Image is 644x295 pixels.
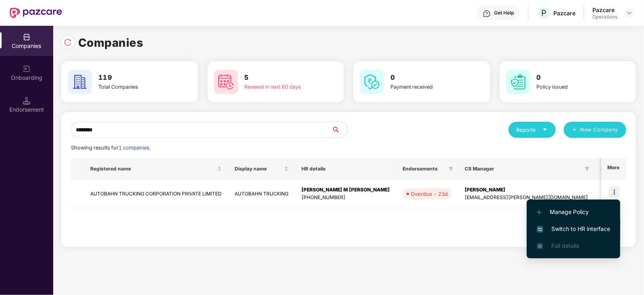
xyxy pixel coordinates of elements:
[84,158,228,180] th: Registered name
[553,9,575,17] div: Pazcare
[626,10,633,16] img: svg+xml;base64,PHN2ZyBpZD0iRHJvcGRvd24tMzJ4MzIiIHhtbG5zPSJodHRwOi8vd3d3LnczLm9yZy8yMDAwL3N2ZyIgd2...
[295,158,396,180] th: HR details
[71,145,151,151] span: Showing results for
[465,166,582,172] span: CS Manager
[537,83,606,91] div: Policy issued
[537,210,542,215] img: svg+xml;base64,PHN2ZyB4bWxucz0iaHR0cDovL3d3dy53My5vcmcvMjAwMC9zdmciIHdpZHRoPSIxMi4yMDEiIGhlaWdodD...
[580,126,619,134] span: New Company
[541,8,546,18] span: P
[391,83,460,91] div: Payment received
[601,158,626,180] th: More
[447,164,455,174] span: filter
[331,127,348,133] span: search
[245,83,314,91] div: Renewal in next 60 days
[551,242,579,249] span: Full details
[449,166,453,171] span: filter
[403,166,445,172] span: Endorsements
[592,14,617,20] div: Operations
[537,226,543,233] img: svg+xml;base64,PHN2ZyB4bWxucz0iaHR0cDovL3d3dy53My5vcmcvMjAwMC9zdmciIHdpZHRoPSIxNiIgaGVpZ2h0PSIxNi...
[592,6,617,14] div: Pazcare
[360,70,384,94] img: svg+xml;base64,PHN2ZyB4bWxucz0iaHR0cDovL3d3dy53My5vcmcvMjAwMC9zdmciIHdpZHRoPSI2MCIgaGVpZ2h0PSI2MC...
[228,158,295,180] th: Display name
[68,70,92,94] img: svg+xml;base64,PHN2ZyB4bWxucz0iaHR0cDovL3d3dy53My5vcmcvMjAwMC9zdmciIHdpZHRoPSI2MCIgaGVpZ2h0PSI2MC...
[537,208,610,216] span: Manage Policy
[214,70,238,94] img: svg+xml;base64,PHN2ZyB4bWxucz0iaHR0cDovL3d3dy53My5vcmcvMjAwMC9zdmciIHdpZHRoPSI2MCIgaGVpZ2h0PSI2MC...
[483,10,491,18] img: svg+xml;base64,PHN2ZyBpZD0iSGVscC0zMngzMiIgeG1sbnM9Imh0dHA6Ly93d3cudzMub3JnLzIwMDAvc3ZnIiB3aWR0aD...
[90,166,216,172] span: Registered name
[494,10,514,16] div: Get Help
[245,73,314,83] h3: 5
[583,164,591,174] span: filter
[537,73,606,83] h3: 0
[572,127,577,133] span: plus
[465,194,588,202] div: [EMAIL_ADDRESS][PERSON_NAME][DOMAIN_NAME]
[609,186,620,197] img: icon
[84,180,228,208] td: AUTOBAHN TRUCKING CORPORATION PRIVATE LIMITED
[542,127,548,132] span: caret-down
[301,186,390,194] div: [PERSON_NAME] M [PERSON_NAME]
[301,194,390,202] div: [PHONE_NUMBER]
[98,83,168,91] div: Total Companies
[78,34,143,52] h1: Companies
[331,122,348,138] button: search
[64,38,72,46] img: svg+xml;base64,PHN2ZyBpZD0iUmVsb2FkLTMyeDMyIiB4bWxucz0iaHR0cDovL3d3dy53My5vcmcvMjAwMC9zdmciIHdpZH...
[517,126,548,134] div: Reports
[564,122,626,138] button: plusNew Company
[594,158,640,180] th: Benefits
[537,243,543,249] img: svg+xml;base64,PHN2ZyB4bWxucz0iaHR0cDovL3d3dy53My5vcmcvMjAwMC9zdmciIHdpZHRoPSIxNi4zNjMiIGhlaWdodD...
[391,73,460,83] h3: 0
[585,166,590,171] span: filter
[23,97,31,105] img: svg+xml;base64,PHN2ZyB3aWR0aD0iMTQuNSIgaGVpZ2h0PSIxNC41IiB2aWV3Qm94PSIwIDAgMTYgMTYiIGZpbGw9Im5vbm...
[537,224,610,233] span: Switch to HR interface
[23,65,31,73] img: svg+xml;base64,PHN2ZyB3aWR0aD0iMjAiIGhlaWdodD0iMjAiIHZpZXdCb3g9IjAgMCAyMCAyMCIgZmlsbD0ibm9uZSIgeG...
[228,180,295,208] td: AUTOBAHN TRUCKING
[98,73,168,83] h3: 119
[118,145,151,151] span: 1 companies.
[465,186,588,194] div: [PERSON_NAME]
[411,190,448,198] div: Overdue - 23d
[23,33,31,41] img: svg+xml;base64,PHN2ZyBpZD0iQ29tcGFuaWVzIiB4bWxucz0iaHR0cDovL3d3dy53My5vcmcvMjAwMC9zdmciIHdpZHRoPS...
[235,166,283,172] span: Display name
[506,70,530,94] img: svg+xml;base64,PHN2ZyB4bWxucz0iaHR0cDovL3d3dy53My5vcmcvMjAwMC9zdmciIHdpZHRoPSI2MCIgaGVpZ2h0PSI2MC...
[10,8,62,18] img: New Pazcare Logo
